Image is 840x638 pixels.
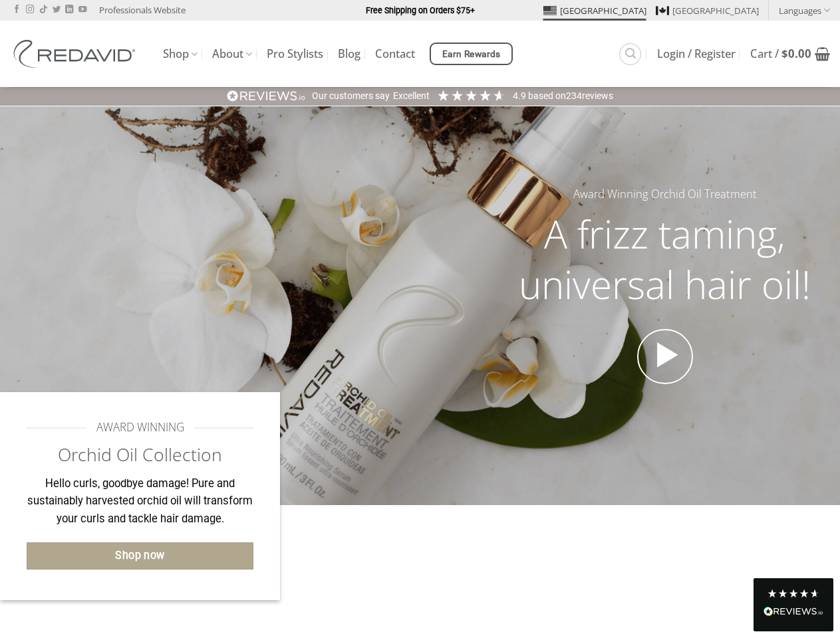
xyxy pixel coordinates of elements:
p: Hello curls, goodbye damage! Pure and sustainably harvested orchid oil will transform your curls ... [27,475,253,528]
div: Read All Reviews [754,578,833,631]
a: Earn Rewards [430,43,513,65]
a: Languages [779,1,830,20]
span: reviews [582,90,613,101]
a: Search [619,43,641,65]
a: Follow on Instagram [26,5,34,15]
div: 4.8 Stars [767,588,820,599]
img: REVIEWS.io [764,607,823,616]
a: View cart [750,39,830,68]
a: Shop [163,41,198,67]
a: Follow on LinkedIn [65,5,73,15]
span: AWARD WINNING [96,419,184,437]
div: Our customers say [312,90,390,103]
span: Cart / [750,49,811,59]
a: Open video in lightbox [637,329,693,385]
img: REDAVID Salon Products | United States [10,40,143,68]
a: Shop now [27,542,253,570]
div: Excellent [393,90,430,103]
a: [GEOGRAPHIC_DATA] [543,1,646,21]
bdi: 0.00 [781,46,811,61]
strong: Free Shipping on Orders $75+ [366,5,475,15]
span: Shop now [115,547,165,564]
h5: Award Winning Orchid Oil Treatment [500,185,830,203]
a: [GEOGRAPHIC_DATA] [656,1,759,21]
span: 4.9 [513,90,528,101]
span: $ [781,46,788,61]
a: Follow on TikTok [39,5,47,15]
h2: A frizz taming, universal hair oil! [500,209,830,309]
span: Login / Register [657,49,736,59]
span: Earn Rewards [442,47,501,62]
div: Read All Reviews [764,604,823,621]
div: 4.91 Stars [436,88,506,102]
span: 234 [566,90,582,101]
a: Blog [338,42,360,66]
img: REVIEWS.io [227,90,305,102]
a: Follow on Twitter [53,5,61,15]
h2: Orchid Oil Collection [27,443,253,467]
a: About [212,41,252,67]
a: Pro Stylists [267,42,323,66]
a: Login / Register [657,42,736,66]
span: Based on [528,90,566,101]
a: Contact [375,42,415,66]
a: Follow on Facebook [13,5,21,15]
a: Follow on YouTube [78,5,86,15]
